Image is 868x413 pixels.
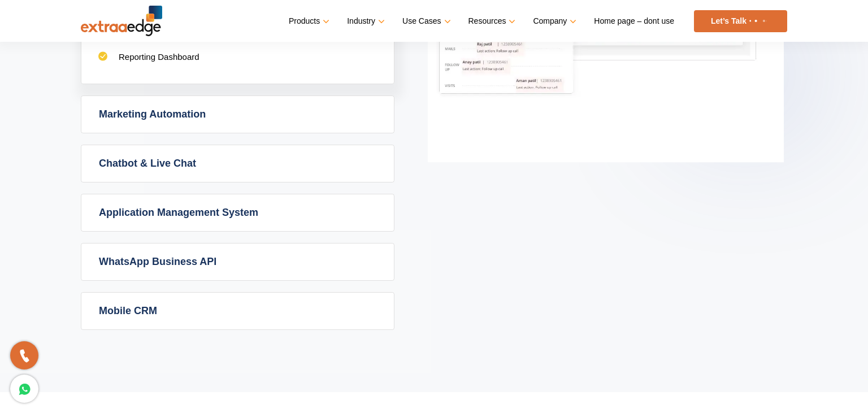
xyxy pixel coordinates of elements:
[533,13,574,29] a: Company
[402,13,448,29] a: Use Cases
[347,13,383,29] a: Industry
[81,194,394,231] a: Application Management System
[98,51,377,73] li: Reporting Dashboard
[81,293,394,329] a: Mobile CRM
[81,145,394,182] a: Chatbot & Live Chat
[81,244,394,280] a: WhatsApp Business API
[694,10,787,32] a: Let’s Talk
[594,13,674,29] a: Home page – dont use
[468,13,514,29] a: Resources
[81,96,394,133] a: Marketing Automation
[289,13,327,29] a: Products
